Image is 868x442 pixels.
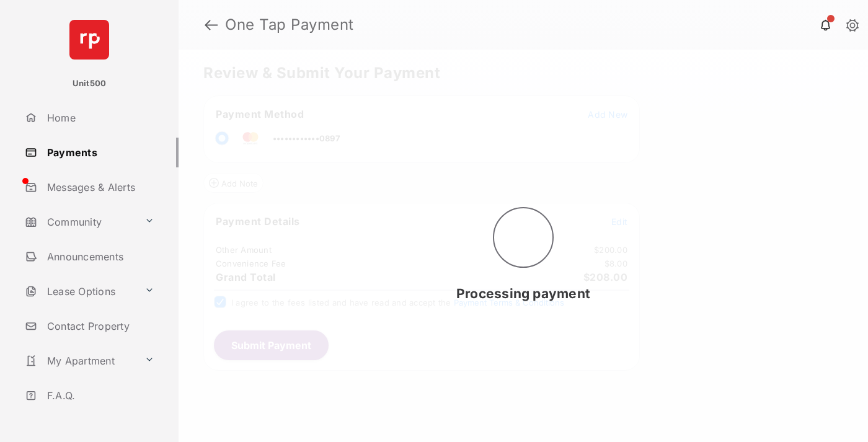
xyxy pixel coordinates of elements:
[456,286,590,301] span: Processing payment
[73,77,107,90] p: Unit500
[20,207,139,237] a: Community
[20,346,139,376] a: My Apartment
[20,242,179,272] a: Announcements
[20,172,179,202] a: Messages & Alerts
[20,311,179,341] a: Contact Property
[20,103,179,133] a: Home
[225,17,354,32] strong: One Tap Payment
[20,138,179,167] a: Payments
[69,20,109,60] img: svg+xml;base64,PHN2ZyB4bWxucz0iaHR0cDovL3d3dy53My5vcmcvMjAwMC9zdmciIHdpZHRoPSI2NCIgaGVpZ2h0PSI2NC...
[20,381,179,410] a: F.A.Q.
[20,276,139,306] a: Lease Options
